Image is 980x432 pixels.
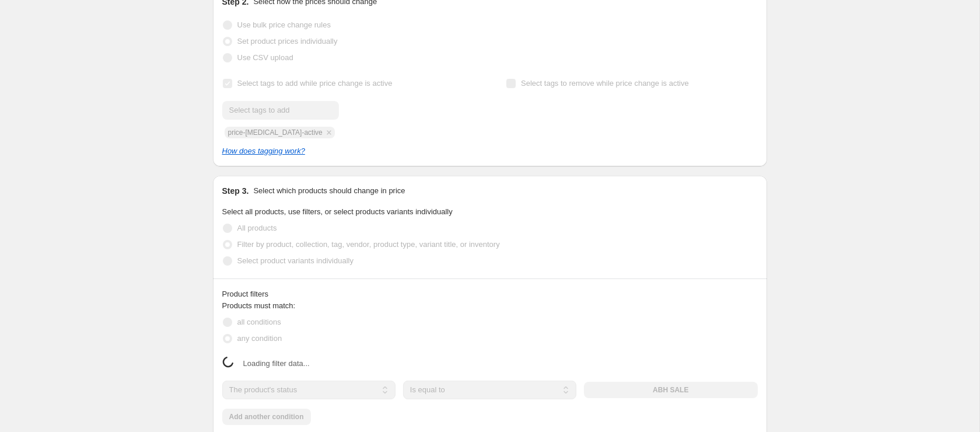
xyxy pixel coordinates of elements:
input: Select tags to add [222,101,339,120]
p: Select which products should change in price [253,185,405,197]
span: any condition [237,334,282,343]
span: Select tags to remove while price change is active [521,79,689,88]
span: Select tags to add while price change is active [237,79,393,88]
span: Use bulk price change rules [237,20,331,29]
span: Select product variants individually [237,256,353,265]
span: Select all products, use filters, or select products variants individually [222,207,453,216]
span: All products [237,224,277,232]
span: Filter by product, collection, tag, vendor, product type, variant title, or inventory [237,240,500,249]
span: Set product prices individually [237,37,338,46]
span: Products must match: [222,301,296,310]
h2: Step 3. [222,185,249,197]
a: How does tagging work? [222,147,305,155]
span: all conditions [237,318,281,326]
span: Loading filter data... [243,358,310,370]
div: Product filters [222,288,758,300]
span: Use CSV upload [237,53,293,62]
